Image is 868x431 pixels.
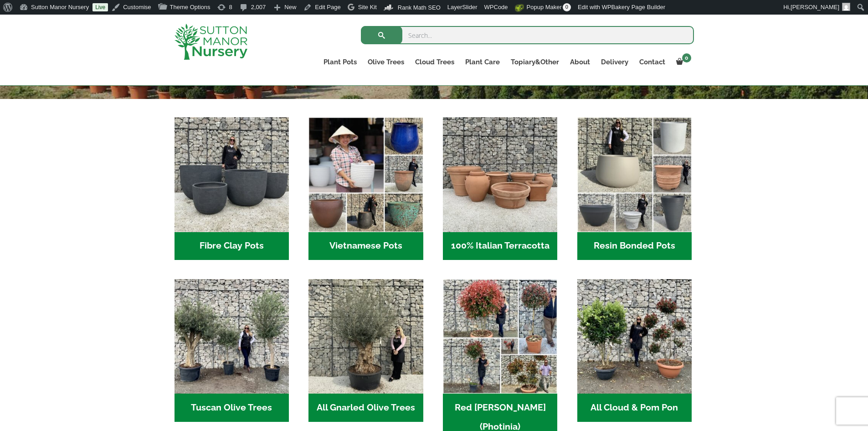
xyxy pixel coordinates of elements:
img: logo [175,24,247,60]
a: Visit product category Fibre Clay Pots [175,117,289,260]
img: Home - A124EB98 0980 45A7 B835 C04B779F7765 [577,279,692,394]
a: Delivery [596,56,634,68]
span: [PERSON_NAME] [791,4,839,10]
a: Visit product category All Cloud & Pom Pon [577,279,692,422]
h2: 100% Italian Terracotta [443,232,557,260]
h2: Tuscan Olive Trees [175,394,289,422]
input: Search... [361,26,694,44]
span: Rank Math SEO [398,4,441,11]
a: Visit product category All Gnarled Olive Trees [308,279,423,422]
img: Home - 5833C5B7 31D0 4C3A 8E42 DB494A1738DB [308,279,423,394]
img: Home - 1B137C32 8D99 4B1A AA2F 25D5E514E47D 1 105 c [443,117,557,232]
h2: All Gnarled Olive Trees [308,394,423,422]
a: About [565,56,596,68]
h2: Fibre Clay Pots [175,232,289,260]
span: 0 [682,53,691,62]
a: Cloud Trees [410,56,460,68]
a: Visit product category Tuscan Olive Trees [175,279,289,422]
h2: Resin Bonded Pots [577,232,692,260]
h2: Vietnamese Pots [308,232,423,260]
a: Live [92,3,108,11]
a: Visit product category Resin Bonded Pots [577,117,692,260]
a: Contact [634,56,671,68]
img: Home - 67232D1B A461 444F B0F6 BDEDC2C7E10B 1 105 c [577,117,692,232]
a: Topiary&Other [505,56,565,68]
a: Visit product category Vietnamese Pots [308,117,423,260]
img: Home - 7716AD77 15EA 4607 B135 B37375859F10 [175,279,289,394]
h2: All Cloud & Pom Pon [577,394,692,422]
img: Home - 8194B7A3 2818 4562 B9DD 4EBD5DC21C71 1 105 c 1 [175,117,289,232]
a: Plant Pots [318,56,362,68]
a: Visit product category 100% Italian Terracotta [443,117,557,260]
img: Home - F5A23A45 75B5 4929 8FB2 454246946332 [443,279,557,394]
span: Site Kit [358,4,377,10]
a: Plant Care [460,56,505,68]
a: Olive Trees [362,56,410,68]
img: Home - 6E921A5B 9E2F 4B13 AB99 4EF601C89C59 1 105 c [308,117,423,232]
a: 0 [671,56,694,68]
span: 0 [563,3,571,11]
